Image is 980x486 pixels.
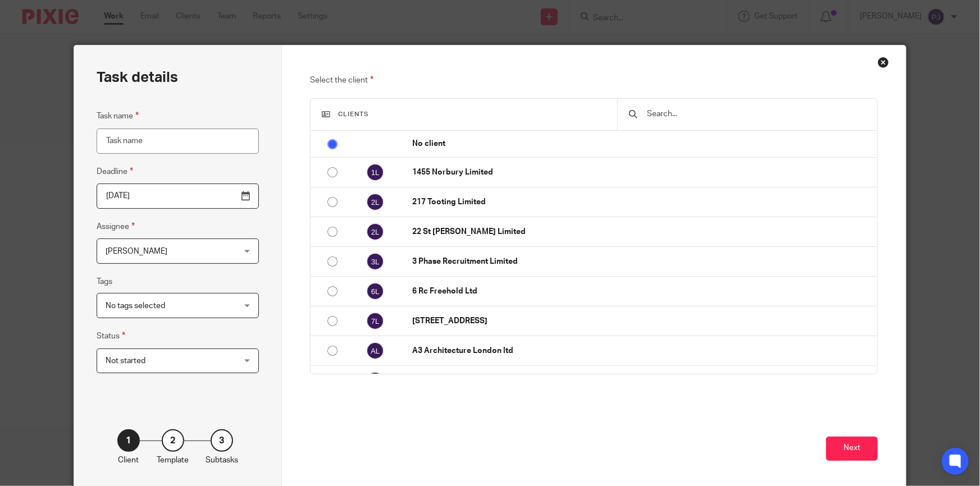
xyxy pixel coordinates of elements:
div: Close this dialog window [878,57,889,68]
label: Assignee [97,220,135,233]
input: Search... [646,108,866,120]
p: Template [157,455,189,466]
img: svg%3E [366,312,384,330]
button: Next [826,437,878,461]
input: Task name [97,129,259,154]
img: svg%3E [366,372,384,389]
img: svg%3E [366,342,384,360]
p: Client [118,455,139,466]
img: svg%3E [366,193,384,211]
img: svg%3E [366,282,384,300]
img: svg%3E [366,223,384,241]
div: 1 [117,429,140,452]
input: Pick a date [97,184,259,209]
span: No tags selected [106,302,165,310]
h2: Task details [97,68,178,87]
label: Deadline [97,165,133,178]
span: Clients [338,111,369,117]
p: 3 Phase Recruitment Limited [413,256,872,267]
p: 22 St [PERSON_NAME] Limited [413,226,872,237]
p: 6 Rc Freehold Ltd [413,286,872,297]
span: Not started [106,357,145,365]
div: 2 [162,429,184,452]
label: Task name [97,109,139,122]
p: Select the client [310,74,878,87]
p: Subtasks [206,455,238,466]
label: Status [97,329,125,342]
img: svg%3E [366,163,384,181]
div: 3 [211,429,233,452]
label: Tags [97,276,112,287]
img: svg%3E [366,253,384,270]
p: A3 Architecture London ltd [413,345,872,356]
p: 1455 Norbury Limited [413,167,872,178]
p: [STREET_ADDRESS] [413,315,872,327]
span: [PERSON_NAME] [106,247,167,255]
p: 217 Tooting Limited [413,196,872,208]
p: No client [413,138,872,149]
